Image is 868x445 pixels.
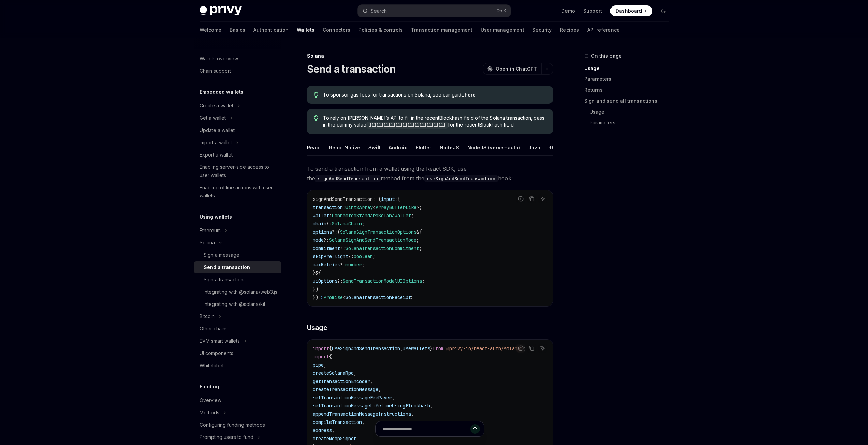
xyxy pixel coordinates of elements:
[313,286,318,292] span: })
[440,139,459,155] button: NodeJS
[583,8,602,14] a: Support
[403,345,430,352] span: useWallets
[314,115,319,121] svg: Tip
[411,22,472,38] a: Transaction management
[200,114,226,122] div: Get a wallet
[419,229,422,235] span: {
[340,245,345,251] span: ?:
[194,237,281,249] button: Toggle Solana section
[397,196,400,202] span: {
[416,139,431,155] button: Flutter
[416,204,422,210] span: >;
[411,212,414,219] span: ;
[324,237,329,243] span: ?:
[323,22,350,38] a: Connectors
[430,345,433,352] span: }
[382,421,470,436] input: Ask a question...
[422,278,425,284] span: ;
[373,196,381,202] span: : (
[465,92,476,98] a: here
[516,194,525,203] button: Report incorrect code
[528,139,540,155] button: Java
[358,22,403,38] a: Policies & controls
[470,424,480,434] button: Send message
[538,344,547,353] button: Ask AI
[332,221,362,227] span: SolanaChain
[343,204,345,210] span: :
[200,396,221,404] div: Overview
[332,212,411,219] span: ConnectedStandardSolanaWallet
[354,253,373,259] span: boolean
[194,406,281,419] button: Toggle Methods section
[313,212,329,219] span: wallet
[194,100,281,112] button: Toggle Create a wallet section
[194,53,281,65] a: Wallets overview
[253,22,289,38] a: Authentication
[400,345,403,352] span: ,
[343,294,345,300] span: <
[313,403,430,409] span: setTransactionMessageLifetimeUsingBlockhash
[416,237,419,243] span: ;
[313,196,373,202] span: signAndSendTransaction
[324,294,343,300] span: Promise
[313,419,362,425] span: compileTransaction
[313,370,354,376] span: createSolanaRpc
[496,8,506,14] span: Ctrl K
[200,55,238,63] div: Wallets overview
[616,8,642,14] span: Dashboard
[200,6,242,16] img: dark logo
[424,175,498,182] code: useSignAndSendTransaction
[200,239,215,247] div: Solana
[354,370,356,376] span: ,
[362,262,365,268] span: ;
[332,345,400,352] span: useSignAndSendTransaction
[200,421,265,429] div: Configuring funding methods
[194,149,281,161] a: Export a wallet
[313,378,370,384] span: getTransactionEncoder
[204,251,239,259] div: Sign a message
[324,362,326,368] span: ,
[362,419,365,425] span: ,
[584,63,674,74] a: Usage
[371,7,390,15] div: Search...
[345,294,411,300] span: SolanaTransactionReceipt
[587,22,620,38] a: API reference
[332,229,337,235] span: ?:
[315,175,381,182] code: signAndSendTransaction
[348,253,354,259] span: ?:
[200,213,232,221] h5: Using wallets
[318,294,324,300] span: =>
[658,5,669,16] button: Toggle dark mode
[329,212,332,219] span: :
[337,229,340,235] span: (
[194,112,281,124] button: Toggle Get a wallet section
[194,224,281,237] button: Toggle Ethereum section
[329,237,416,243] span: SolanaSignAndSendTransactionMode
[230,22,245,38] a: Basics
[200,183,277,200] div: Enabling offline actions with user wallets
[200,102,233,110] div: Create a wallet
[538,194,547,203] button: Ask AI
[204,300,265,308] div: Integrating with @solana/kit
[395,196,397,202] span: :
[532,22,552,38] a: Security
[345,245,419,251] span: SolanaTransactionCommitment
[194,359,281,372] a: Whitelabel
[194,161,281,181] a: Enabling server-side access to user wallets
[362,221,365,227] span: ;
[194,124,281,136] a: Update a wallet
[584,117,674,128] a: Parameters
[411,411,414,417] span: ,
[527,344,536,353] button: Copy the contents from the code block
[345,262,362,268] span: number
[376,204,416,210] span: ArrayBufferLike
[194,65,281,77] a: Chain support
[523,345,526,352] span: ;
[343,278,422,284] span: SendTransactionModalUIOptions
[194,310,281,323] button: Toggle Bitcoin section
[204,288,277,296] div: Integrating with @solana/web3.js
[307,139,321,155] button: React
[358,5,511,17] button: Open search
[200,22,221,38] a: Welcome
[194,249,281,261] a: Sign a message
